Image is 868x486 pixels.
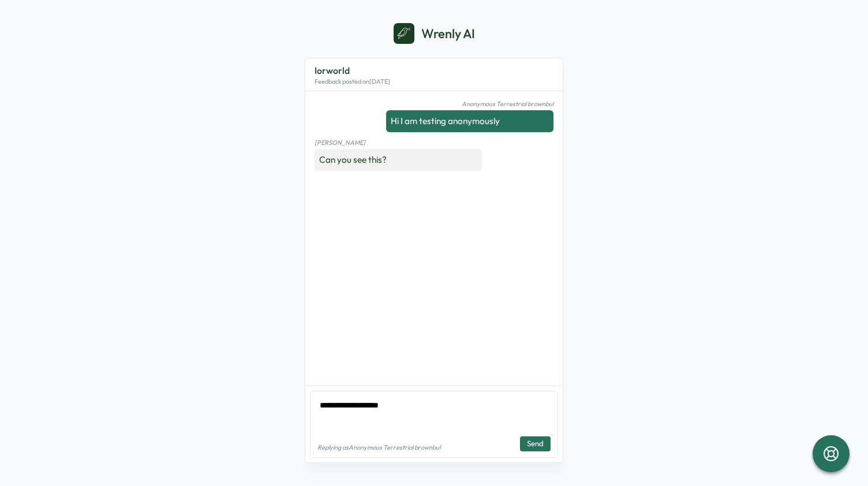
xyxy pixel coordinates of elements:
p: [PERSON_NAME] [315,139,482,147]
p: Replying as Anonymous Terrestrial brownbul [317,444,440,451]
button: Send [520,436,551,451]
p: Wrenly AI [421,25,475,43]
p: Anonymous Terrestrial brownbul [386,100,553,108]
a: Wrenly AI [394,23,475,44]
p: Feedback posted on [DATE] [315,78,390,85]
span: Hi I am testing anonymously [391,115,500,126]
span: Can you see this? [319,154,387,165]
p: Iorworld [315,63,390,78]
